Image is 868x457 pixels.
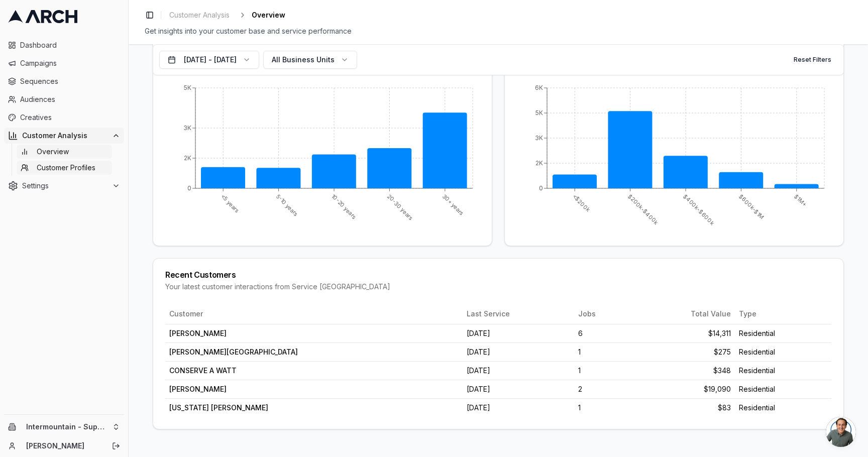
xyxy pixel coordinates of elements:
tspan: 5K [184,84,191,91]
nav: breadcrumb [165,8,285,22]
td: $ 19,090 [630,380,735,398]
tspan: 2K [184,154,191,162]
td: Residential [735,324,831,342]
tspan: <5 years [220,193,241,214]
span: Campaigns [20,58,120,68]
td: [PERSON_NAME][GEOGRAPHIC_DATA] [165,342,463,361]
td: [DATE] [463,361,574,380]
th: Last Service [463,304,574,324]
button: Log out [109,439,123,453]
td: $ 83 [630,398,735,417]
th: Type [735,304,831,324]
a: Audiences [4,91,124,107]
th: Total Value [630,304,735,324]
button: Intermountain - Superior Water & Air [4,419,124,435]
a: Dashboard [4,37,124,53]
button: Customer Analysis [4,128,124,144]
td: [DATE] [463,380,574,398]
td: $ 14,311 [630,324,735,342]
button: [DATE] - [DATE] [159,51,259,69]
tspan: $1M+ [793,193,808,208]
a: Customer Profiles [17,161,112,175]
span: Customer Profiles [37,163,95,173]
tspan: 10-20 years [330,193,358,221]
td: CONSERVE A WATT [165,361,463,380]
tspan: 20-30 years [386,193,415,222]
tspan: 5K [535,109,543,117]
td: Residential [735,342,831,361]
a: Sequences [4,73,124,89]
button: Settings [4,178,124,194]
span: Audiences [20,94,120,104]
a: Campaigns [4,55,124,71]
tspan: 5-10 years [275,193,300,218]
a: [PERSON_NAME] [26,441,101,451]
tspan: 3K [183,124,191,132]
td: [PERSON_NAME] [165,324,463,342]
th: Customer [165,304,463,324]
tspan: $200k-$400k [626,193,660,226]
span: Overview [37,147,69,157]
a: Creatives [4,109,124,126]
a: Overview [17,145,112,159]
td: [DATE] [463,324,574,342]
td: $ 348 [630,361,735,380]
td: [DATE] [463,342,574,361]
a: Customer Analysis [165,8,234,22]
span: Intermountain - Superior Water & Air [26,422,108,431]
button: Reset Filters [788,52,837,68]
button: All Business Units [263,51,357,69]
td: 6 [574,324,630,342]
th: Jobs [574,304,630,324]
div: Your latest customer interactions from Service [GEOGRAPHIC_DATA] [165,282,831,292]
span: Customer Analysis [169,10,230,20]
tspan: 6K [535,84,543,91]
td: 1 [574,398,630,417]
tspan: 3K [535,134,543,142]
td: 1 [574,342,630,361]
span: Customer Analysis [22,131,108,141]
td: [US_STATE] [PERSON_NAME] [165,398,463,417]
tspan: $600k-$1M [737,193,766,221]
div: Open chat [826,417,856,447]
td: Residential [735,361,831,380]
tspan: 30+ years [441,193,466,217]
span: All Business Units [272,55,335,65]
td: [PERSON_NAME] [165,380,463,398]
tspan: 2K [535,159,543,167]
span: Settings [22,181,108,191]
td: [DATE] [463,398,574,417]
td: 2 [574,380,630,398]
span: Creatives [20,112,120,123]
span: Dashboard [20,40,120,50]
div: Recent Customers [165,271,831,279]
tspan: $400k-$600k [682,193,716,227]
span: Overview [252,10,285,20]
tspan: 0 [187,184,191,192]
span: Sequences [20,76,120,86]
td: $ 275 [630,342,735,361]
tspan: 0 [539,184,543,192]
td: Residential [735,380,831,398]
div: Get insights into your customer base and service performance [145,26,852,36]
tspan: <$200k [571,193,592,214]
td: Residential [735,398,831,417]
td: 1 [574,361,630,380]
